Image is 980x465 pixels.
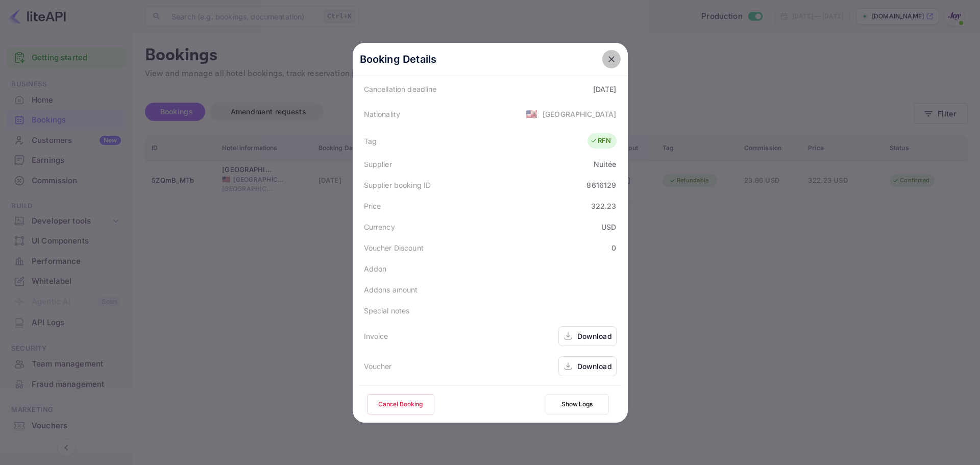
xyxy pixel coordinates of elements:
div: Download [577,361,612,372]
div: Nationality [364,109,401,119]
div: Invoice [364,331,388,341]
div: USD [601,222,616,232]
div: Supplier booking ID [364,180,431,190]
div: [DATE] [593,84,617,94]
span: United States [526,105,537,123]
button: close [602,50,621,68]
div: Price [364,201,381,211]
div: Cancellation deadline [364,84,437,94]
div: [GEOGRAPHIC_DATA] [543,109,617,119]
div: Tag [364,136,377,146]
div: RFN [590,136,611,146]
div: 8616129 [586,180,616,190]
div: Voucher Discount [364,242,424,253]
div: Download [577,331,612,341]
div: Addons amount [364,284,418,295]
div: Currency [364,222,395,232]
div: 0 [611,242,616,253]
div: Voucher [364,361,392,372]
p: Booking Details [360,52,437,67]
div: Addon [364,263,387,274]
div: Supplier [364,159,392,169]
button: Cancel Booking [367,394,434,414]
div: Nuitée [594,159,617,169]
button: Show Logs [546,394,609,414]
div: 322.23 [591,201,617,211]
div: Special notes [364,305,410,316]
